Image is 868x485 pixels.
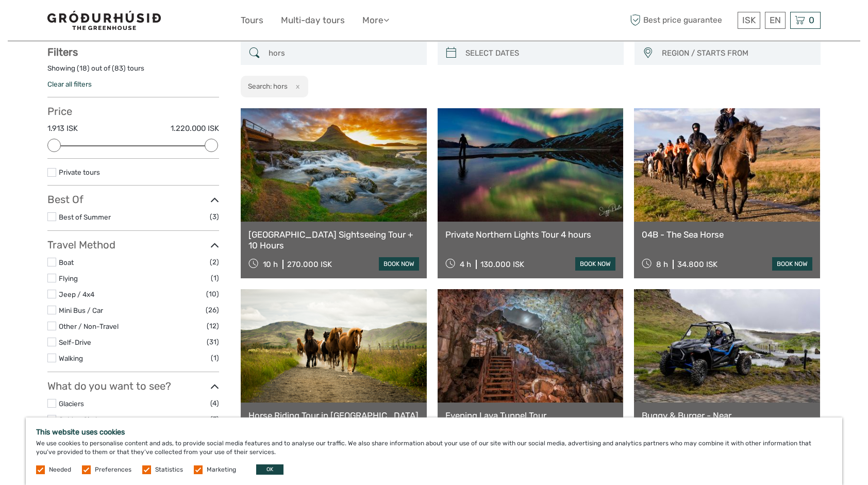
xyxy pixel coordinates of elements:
[642,410,812,431] a: Buggy & Burger - Near [GEOGRAPHIC_DATA]
[59,322,119,330] a: Other / Non-Travel
[281,13,345,28] a: Multi-day tours
[47,239,219,251] h3: Travel Method
[155,465,183,474] label: Statistics
[210,256,219,268] span: (2)
[677,260,717,269] div: 34.800 ISK
[59,258,74,266] a: Boat
[59,274,78,282] a: Flying
[642,229,812,240] a: 04B - The Sea Horse
[807,15,816,25] span: 0
[207,465,236,474] label: Marketing
[79,63,87,73] label: 18
[211,272,219,284] span: (1)
[26,417,842,485] div: We use cookies to personalise content and ads, to provide social media features and to analyse ou...
[207,336,219,348] span: (31)
[95,465,131,474] label: Preferences
[211,352,219,364] span: (1)
[59,168,100,176] a: Private tours
[47,123,78,134] label: 1.913 ISK
[575,257,615,271] a: book now
[207,320,219,332] span: (12)
[480,260,524,269] div: 130.000 ISK
[656,260,668,269] span: 8 h
[445,410,616,421] a: Evening Lava Tunnel Tour
[461,44,619,62] input: SELECT DATES
[379,257,419,271] a: book now
[460,260,471,269] span: 4 h
[772,257,812,271] a: book now
[210,413,219,425] span: (7)
[289,81,303,92] button: x
[210,211,219,223] span: (3)
[36,428,832,437] h5: This website uses cookies
[59,415,101,424] a: Golden Circle
[210,397,219,409] span: (4)
[765,12,786,29] div: EN
[47,11,161,30] img: 1578-341a38b5-ce05-4595-9f3d-b8aa3718a0b3_logo_small.jpg
[59,306,103,314] a: Mini Bus / Car
[114,63,123,73] label: 83
[248,82,288,90] h2: Search: hors
[287,260,332,269] div: 270.000 ISK
[627,12,735,29] span: Best price guarantee
[206,288,219,300] span: (10)
[657,45,815,62] button: REGION / STARTS FROM
[445,229,616,240] a: Private Northern Lights Tour 4 hours
[59,213,111,221] a: Best of Summer
[241,13,263,28] a: Tours
[59,290,94,298] a: Jeep / 4x4
[47,193,219,206] h3: Best Of
[49,465,71,474] label: Needed
[119,16,131,28] button: Open LiveChat chat widget
[59,399,84,408] a: Glaciers
[264,44,422,62] input: SEARCH
[256,464,283,475] button: OK
[742,15,756,25] span: ISK
[47,63,219,79] div: Showing ( ) out of ( ) tours
[47,380,219,392] h3: What do you want to see?
[362,13,389,28] a: More
[263,260,278,269] span: 10 h
[248,410,419,431] a: Horse Riding Tour in [GEOGRAPHIC_DATA] ([GEOGRAPHIC_DATA])
[47,80,92,88] a: Clear all filters
[14,18,116,26] p: We're away right now. Please check back later!
[47,105,219,118] h3: Price
[47,46,78,58] strong: Filters
[59,354,83,362] a: Walking
[248,229,419,250] a: [GEOGRAPHIC_DATA] Sightseeing Tour + 10 Hours
[59,338,91,346] a: Self-Drive
[171,123,219,134] label: 1.220.000 ISK
[206,304,219,316] span: (26)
